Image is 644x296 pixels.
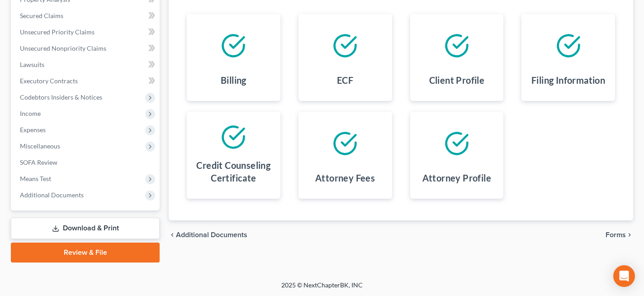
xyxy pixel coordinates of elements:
span: Income [20,110,41,117]
span: SOFA Review [20,158,57,166]
span: Expenses [20,126,46,134]
button: Forms chevron_right [606,231,633,239]
span: Additional Documents [20,191,84,199]
span: Codebtors Insiders & Notices [20,93,102,101]
a: Unsecured Priority Claims [13,24,160,40]
a: Lawsuits [13,57,160,73]
span: Unsecured Nonpriority Claims [20,44,106,52]
a: chevron_left Additional Documents [169,231,247,239]
h4: ECF [337,74,353,86]
span: Secured Claims [20,12,63,19]
h4: Attorney Profile [422,172,491,184]
h4: Attorney Fees [315,172,375,184]
a: Unsecured Nonpriority Claims [13,40,160,57]
i: chevron_left [169,231,176,239]
span: Unsecured Priority Claims [20,28,95,36]
h4: Client Profile [429,74,485,86]
div: Open Intercom Messenger [613,265,635,287]
a: SOFA Review [13,154,160,171]
h4: Billing [221,74,246,86]
span: Lawsuits [20,61,44,68]
span: Additional Documents [176,231,247,239]
span: Executory Contracts [20,77,78,85]
h4: Filing Information [531,74,605,86]
span: Forms [606,231,626,239]
a: Executory Contracts [13,73,160,89]
i: chevron_right [626,231,633,239]
span: Miscellaneous [20,142,60,150]
a: Review & File [11,243,160,263]
a: Secured Claims [13,8,160,24]
span: Means Test [20,175,51,182]
h4: Credit Counseling Certificate [194,159,273,184]
a: Download & Print [11,218,160,239]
